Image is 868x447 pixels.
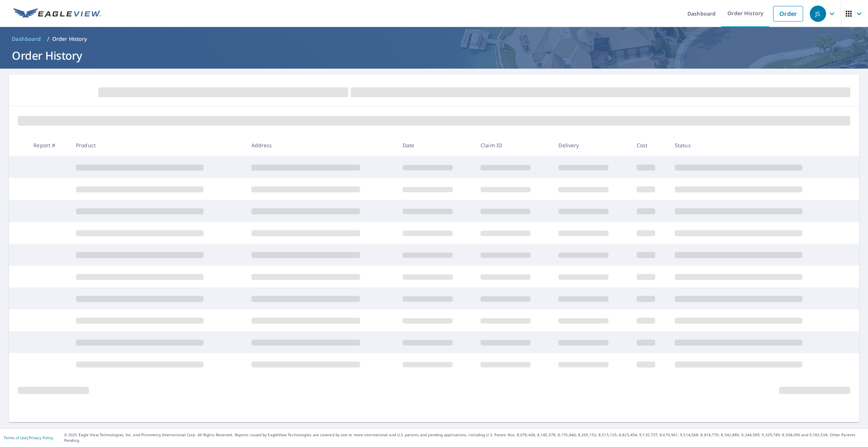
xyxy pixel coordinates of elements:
p: © 2025 Eagle View Technologies, Inc. and Pictometry International Corp. All Rights Reserved. Repo... [64,432,864,443]
nav: breadcrumb [9,33,859,45]
span: Dashboard [12,35,41,43]
th: Product [70,134,245,156]
p: Order History [52,35,87,43]
a: Dashboard [9,33,44,45]
th: Address [245,134,397,156]
th: Report # [27,134,70,156]
th: Date [397,134,475,156]
img: EV Logo [13,8,101,19]
th: Claim ID [475,134,552,156]
a: Privacy Policy [29,435,53,440]
a: Terms of Use [4,435,27,440]
th: Cost [631,134,669,156]
div: JS [810,6,826,22]
li: / [47,34,49,43]
th: Status [669,134,844,156]
th: Delivery [552,134,630,156]
h1: Order History [9,48,859,63]
p: | [4,436,53,440]
a: Order [773,6,803,22]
